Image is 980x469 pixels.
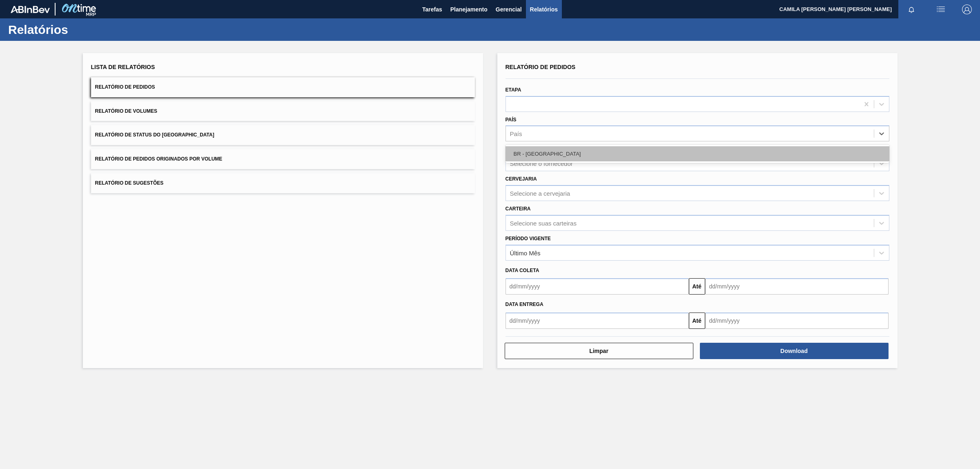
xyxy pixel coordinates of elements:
[689,278,705,295] button: Até
[705,278,889,295] input: dd/mm/yyyy
[91,101,475,121] button: Relatório de Volumes
[91,64,155,70] span: Lista de Relatórios
[91,77,475,97] button: Relatório de Pedidos
[506,268,539,273] span: Data coleta
[506,206,531,212] label: Carteira
[506,301,543,307] span: Data entrega
[700,343,889,359] button: Download
[11,6,50,13] img: TNhmsLtSVTkK8tSr43FrP2fwEKptu5GPRR3wAAAABJRU5ErkJggg==
[450,4,488,14] span: Planejamento
[422,4,442,14] span: Tarefas
[506,176,537,182] label: Cervejaria
[496,4,522,14] span: Gerencial
[506,87,521,93] label: Etapa
[510,219,577,226] div: Selecione suas carteiras
[95,84,155,90] span: Relatório de Pedidos
[506,236,551,241] label: Período Vigente
[898,4,924,15] button: Notificações
[705,313,889,329] input: dd/mm/yyyy
[91,125,475,145] button: Relatório de Status do [GEOGRAPHIC_DATA]
[510,160,573,167] div: Selecione o fornecedor
[95,132,214,138] span: Relatório de Status do [GEOGRAPHIC_DATA]
[91,173,475,193] button: Relatório de Sugestões
[95,180,164,186] span: Relatório de Sugestões
[530,4,558,14] span: Relatórios
[8,25,153,34] h1: Relatórios
[91,149,475,169] button: Relatório de Pedidos Originados por Volume
[505,343,693,359] button: Limpar
[510,130,522,137] div: País
[506,146,889,161] div: BR - [GEOGRAPHIC_DATA]
[510,190,570,197] div: Selecione a cervejaria
[936,4,946,14] img: userActions
[506,64,576,70] span: Relatório de Pedidos
[510,249,541,256] div: Último Mês
[95,156,223,162] span: Relatório de Pedidos Originados por Volume
[506,117,517,123] label: País
[506,278,689,295] input: dd/mm/yyyy
[689,313,705,329] button: Até
[506,313,689,329] input: dd/mm/yyyy
[962,4,972,14] img: Logout
[95,108,157,114] span: Relatório de Volumes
